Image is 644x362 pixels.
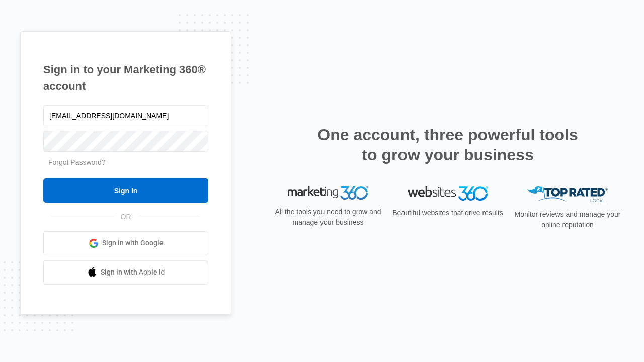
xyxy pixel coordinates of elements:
[102,238,164,248] span: Sign in with Google
[114,212,138,222] span: OR
[288,186,368,200] img: Marketing 360
[43,260,208,285] a: Sign in with Apple Id
[43,231,208,255] a: Sign in with Google
[391,208,504,218] p: Beautiful websites that drive results
[527,186,608,203] img: Top Rated Local
[408,186,488,201] img: Websites 360
[272,207,384,228] p: All the tools you need to grow and manage your business
[101,267,165,278] span: Sign in with Apple Id
[48,158,106,166] a: Forgot Password?
[314,125,581,165] h2: One account, three powerful tools to grow your business
[43,178,208,203] input: Sign In
[43,61,208,95] h1: Sign in to your Marketing 360® account
[43,105,208,126] input: Email
[511,209,624,230] p: Monitor reviews and manage your online reputation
